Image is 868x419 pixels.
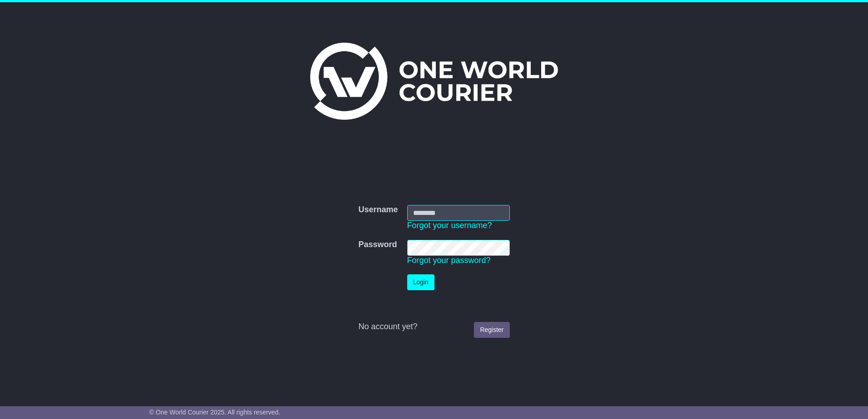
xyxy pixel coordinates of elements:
span: © One World Courier 2025. All rights reserved. [149,409,281,416]
a: Forgot your password? [407,256,491,265]
label: Password [358,240,397,250]
label: Username [358,205,398,215]
img: One World [310,43,558,120]
div: No account yet? [358,322,509,332]
a: Forgot your username? [407,221,492,230]
button: Login [407,274,434,290]
a: Register [474,322,509,338]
